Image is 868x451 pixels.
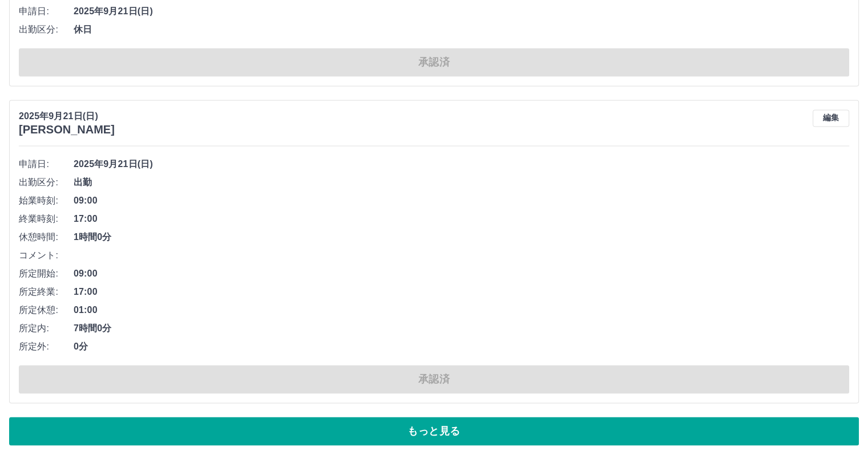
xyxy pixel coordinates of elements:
span: 申請日: [19,157,74,171]
span: 出勤 [74,176,849,189]
span: 1時間0分 [74,230,849,244]
span: 所定終業: [19,285,74,299]
span: 休日 [74,23,849,36]
span: 終業時刻: [19,212,74,226]
span: 所定休憩: [19,303,74,317]
p: 2025年9月21日(日) [19,109,115,123]
span: 所定内: [19,322,74,335]
span: 17:00 [74,285,849,299]
span: 09:00 [74,267,849,281]
span: 申請日: [19,5,74,18]
span: 始業時刻: [19,194,74,208]
span: 出勤区分: [19,23,74,36]
span: コメント: [19,249,74,262]
span: 所定開始: [19,267,74,281]
span: 7時間0分 [74,322,849,335]
span: 01:00 [74,303,849,317]
span: 0分 [74,340,849,354]
span: 2025年9月21日(日) [74,157,849,171]
span: 出勤区分: [19,176,74,189]
span: 2025年9月21日(日) [74,5,849,18]
span: 17:00 [74,212,849,226]
button: 編集 [813,109,849,127]
button: もっと見る [9,417,859,445]
span: 所定外: [19,340,74,354]
span: 休憩時間: [19,230,74,244]
span: 09:00 [74,194,849,208]
h3: [PERSON_NAME] [19,123,115,136]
